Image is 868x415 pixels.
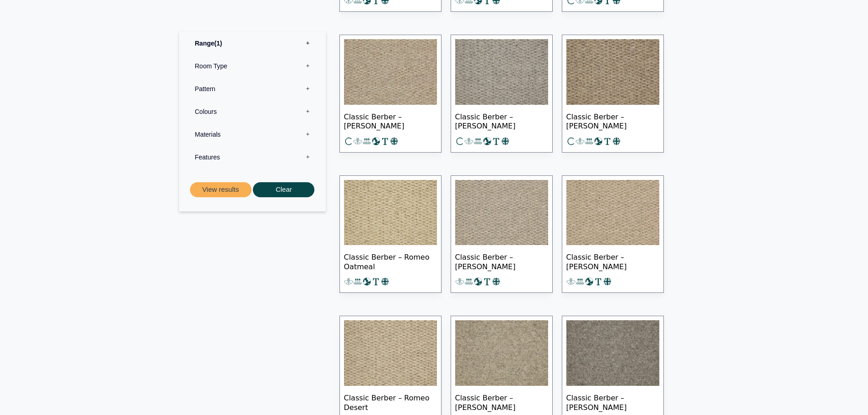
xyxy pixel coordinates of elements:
a: Classic Berber – Romeo Oatmeal [339,175,442,293]
label: Colours [186,100,319,123]
img: Classic Berber Romeo Limestone [455,180,548,246]
span: 1 [214,40,222,47]
a: Classic Berber – [PERSON_NAME] [562,175,664,293]
label: Materials [186,123,319,146]
button: View results [190,182,252,197]
img: Classic Berber Romeo Pistachio [344,39,437,105]
span: Classic Berber – [PERSON_NAME] [566,245,659,277]
label: Pattern [186,77,319,100]
label: Room Type [186,55,319,77]
a: Classic Berber – [PERSON_NAME] [562,35,664,153]
img: Classic Berber Romeo Pecan [566,39,659,105]
img: Classic Berber Oatmeal [344,180,437,246]
span: Classic Berber – [PERSON_NAME] [566,105,659,137]
span: Classic Berber – [PERSON_NAME] [344,105,437,137]
span: Classic Berber – [PERSON_NAME] [455,105,548,137]
img: Classic Berber Romeo Dune [566,180,659,246]
a: Classic Berber – [PERSON_NAME] [451,175,553,293]
span: Classic Berber – [PERSON_NAME] [455,245,548,277]
a: Classic Berber – [PERSON_NAME] [339,35,442,153]
button: Clear [253,182,314,197]
img: Classic Berber Juliet Slate [566,320,659,386]
img: Classic Berber Juliet Walnut [455,320,548,386]
img: Classic Berber Romeo Pewter [455,39,548,105]
span: Classic Berber – Romeo Oatmeal [344,245,437,277]
label: Features [186,146,319,169]
a: Classic Berber – [PERSON_NAME] [451,35,553,153]
label: Range [186,32,319,55]
img: Classic Berber Romeo Desert [344,320,437,386]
